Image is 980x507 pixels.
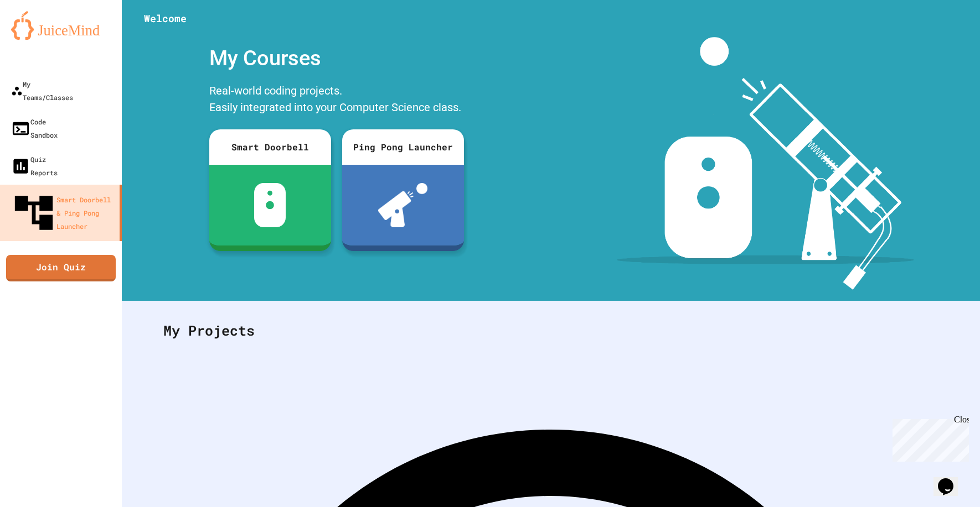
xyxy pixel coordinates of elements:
[4,4,76,70] div: Chat with us now!Close
[933,463,969,496] iframe: chat widget
[342,129,464,165] div: Ping Pong Launcher
[11,11,111,40] img: logo-orange.svg
[6,255,116,281] a: Join Quiz
[888,415,969,462] iframe: chat widget
[152,309,950,352] div: My Projects
[617,37,914,290] img: banner-image-my-projects.png
[11,190,115,236] div: Smart Doorbell & Ping Pong Launcher
[209,129,331,165] div: Smart Doorbell
[204,37,470,80] div: My Courses
[11,77,73,104] div: My Teams/Classes
[204,80,470,121] div: Real-world coding projects. Easily integrated into your Computer Science class.
[254,183,286,227] img: sdb-white.svg
[11,153,58,179] div: Quiz Reports
[11,115,58,142] div: Code Sandbox
[378,183,427,227] img: ppl-with-ball.png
